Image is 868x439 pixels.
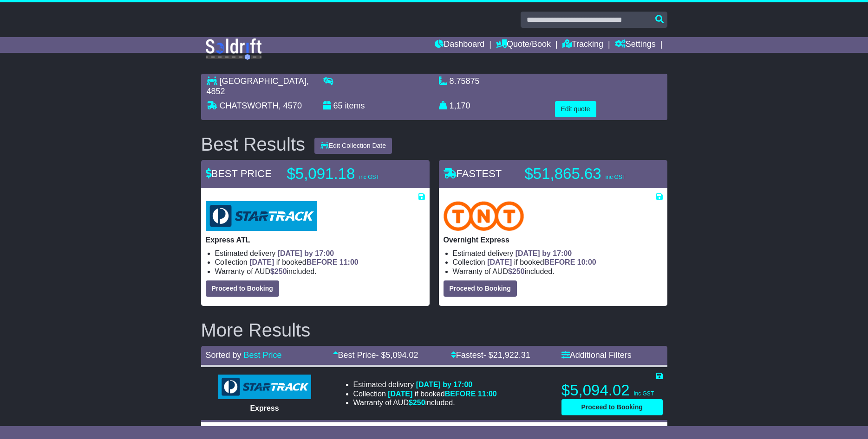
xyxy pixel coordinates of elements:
[416,381,473,388] span: [DATE] by 17:00
[270,267,287,275] span: $
[215,258,425,267] li: Collection
[353,389,497,398] li: Collection
[606,174,626,180] span: inc GST
[206,168,272,179] span: BEST PRICE
[274,267,287,275] span: 250
[453,249,663,258] li: Estimated delivery
[496,37,551,53] a: Quote/Book
[483,350,530,360] span: - $
[445,390,476,398] span: BEFORE
[249,258,274,266] span: [DATE]
[287,165,403,183] p: $5,091.18
[220,101,279,110] span: CHATSWORTH
[206,350,241,360] span: Sorted by
[220,76,307,86] span: [GEOGRAPHIC_DATA]
[244,350,282,360] a: Best Price
[453,267,663,276] li: Warranty of AUD included.
[577,258,596,266] span: 10:00
[201,320,667,340] h2: More Results
[345,101,365,110] span: items
[444,280,517,297] button: Proceed to Booking
[555,101,596,117] button: Edit quote
[206,235,425,244] p: Express ATL
[196,134,310,154] div: Best Results
[215,267,425,276] li: Warranty of AUD included.
[314,138,392,154] button: Edit Collection Date
[512,267,525,275] span: 250
[561,350,632,360] a: Additional Filters
[388,390,412,398] span: [DATE]
[478,390,497,398] span: 11:00
[444,201,524,231] img: TNT Domestic: Overnight Express
[450,101,470,110] span: 1,170
[435,37,484,53] a: Dashboard
[215,249,425,258] li: Estimated delivery
[444,235,663,244] p: Overnight Express
[218,375,311,400] img: StarTrack: Express
[562,37,603,53] a: Tracking
[206,280,279,297] button: Proceed to Booking
[388,390,496,398] span: if booked
[279,101,302,110] span: , 4570
[376,350,418,360] span: - $
[353,398,497,407] li: Warranty of AUD included.
[525,165,641,183] p: $51,865.63
[493,350,530,360] span: 21,922.31
[413,399,425,407] span: 250
[544,258,575,266] span: BEFORE
[359,174,379,180] span: inc GST
[409,399,425,407] span: $
[386,350,418,360] span: 5,094.02
[487,258,596,266] span: if booked
[307,258,338,266] span: BEFORE
[487,258,512,266] span: [DATE]
[353,380,497,389] li: Estimated delivery
[250,404,279,412] span: Express
[516,249,572,257] span: [DATE] by 17:00
[615,37,656,53] a: Settings
[333,350,418,360] a: Best Price- $5,094.02
[249,258,358,266] span: if booked
[508,267,525,275] span: $
[451,350,530,360] a: Fastest- $21,922.31
[444,168,502,179] span: FASTEST
[634,390,654,397] span: inc GST
[450,76,480,86] span: 8.75875
[333,101,343,110] span: 65
[561,381,663,400] p: $5,094.02
[561,399,663,415] button: Proceed to Booking
[453,258,663,267] li: Collection
[206,201,317,231] img: StarTrack: Express ATL
[207,76,309,96] span: , 4852
[339,258,359,266] span: 11:00
[278,249,334,257] span: [DATE] by 17:00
